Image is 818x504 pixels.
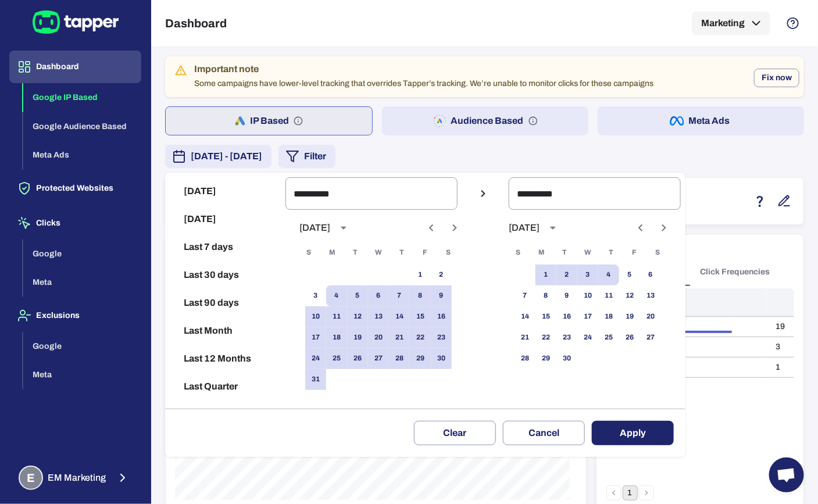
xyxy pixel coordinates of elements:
[619,264,640,285] button: 5
[556,264,577,285] button: 2
[577,264,598,285] button: 3
[619,327,640,348] button: 26
[508,241,528,264] span: Sunday
[431,306,452,327] button: 16
[640,327,661,348] button: 27
[347,306,368,327] button: 12
[619,306,640,327] button: 19
[170,345,281,373] button: Last 12 Months
[322,241,342,264] span: Monday
[305,306,326,327] button: 10
[389,327,410,348] button: 21
[410,306,431,327] button: 15
[368,327,389,348] button: 20
[170,289,281,317] button: Last 90 days
[170,261,281,289] button: Last 30 days
[769,457,804,492] a: Open chat
[535,327,556,348] button: 22
[347,327,368,348] button: 19
[640,264,661,285] button: 6
[509,222,540,234] div: [DATE]
[535,264,556,285] button: 1
[535,306,556,327] button: 15
[326,348,347,369] button: 25
[647,241,668,264] span: Saturday
[577,327,598,348] button: 24
[531,241,552,264] span: Monday
[598,306,619,327] button: 18
[299,222,330,234] div: [DATE]
[556,306,577,327] button: 16
[334,218,353,238] button: calendar view is open, switch to year view
[577,241,598,264] span: Wednesday
[556,327,577,348] button: 23
[598,285,619,306] button: 11
[170,233,281,261] button: Last 7 days
[631,218,651,238] button: Previous month
[414,421,496,445] button: Clear
[431,327,452,348] button: 23
[305,327,326,348] button: 17
[326,285,347,306] button: 4
[326,306,347,327] button: 11
[389,348,410,369] button: 28
[368,285,389,306] button: 6
[305,285,326,306] button: 3
[654,218,674,238] button: Next month
[415,241,435,264] span: Friday
[577,285,598,306] button: 10
[431,348,452,369] button: 30
[389,285,410,306] button: 7
[640,285,661,306] button: 13
[445,218,465,238] button: Next month
[305,348,326,369] button: 24
[410,285,431,306] button: 8
[410,327,431,348] button: 22
[170,177,281,205] button: [DATE]
[535,348,556,369] button: 29
[554,241,575,264] span: Tuesday
[515,285,535,306] button: 7
[347,348,368,369] button: 26
[170,373,281,401] button: Last Quarter
[515,306,535,327] button: 14
[640,306,661,327] button: 20
[577,306,598,327] button: 17
[170,205,281,233] button: [DATE]
[391,241,412,264] span: Thursday
[556,348,577,369] button: 30
[326,327,347,348] button: 18
[592,421,674,445] button: Apply
[556,285,577,306] button: 9
[421,218,441,238] button: Previous month
[368,348,389,369] button: 27
[305,369,326,390] button: 31
[598,327,619,348] button: 25
[535,285,556,306] button: 8
[601,241,621,264] span: Thursday
[389,306,410,327] button: 14
[410,264,431,285] button: 1
[431,285,452,306] button: 9
[431,264,452,285] button: 2
[515,348,535,369] button: 28
[515,327,535,348] button: 21
[438,241,459,264] span: Saturday
[170,401,281,428] button: Reset
[410,348,431,369] button: 29
[503,421,585,445] button: Cancel
[170,317,281,345] button: Last Month
[347,285,368,306] button: 5
[345,241,366,264] span: Tuesday
[368,306,389,327] button: 13
[624,241,645,264] span: Friday
[543,218,563,238] button: calendar view is open, switch to year view
[619,285,640,306] button: 12
[598,264,619,285] button: 4
[368,241,389,264] span: Wednesday
[298,241,319,264] span: Sunday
